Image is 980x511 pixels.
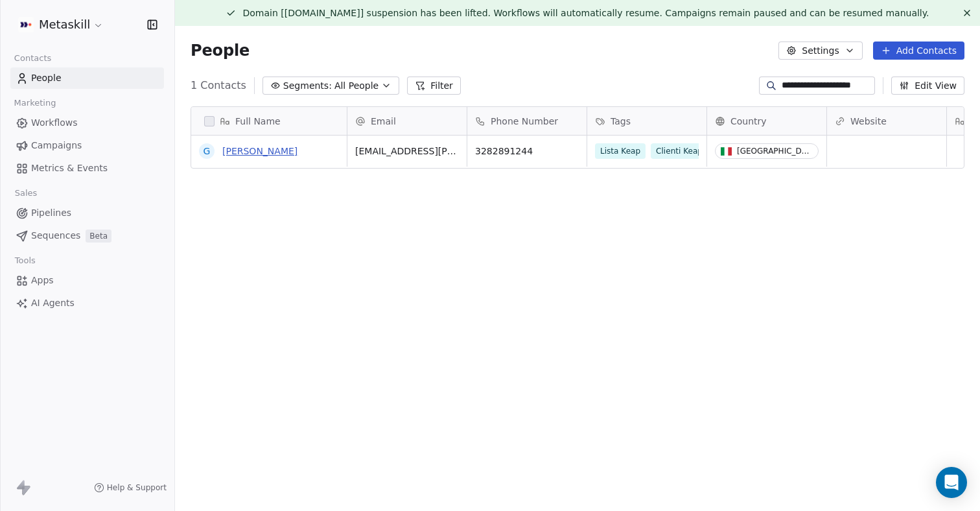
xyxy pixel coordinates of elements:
[16,14,106,36] button: Metaskill
[730,115,767,128] span: Country
[10,270,164,291] a: Apps
[31,139,82,152] span: Campaigns
[10,158,164,179] a: Metrics & Events
[10,202,164,224] a: Pipelines
[8,93,62,113] span: Marketing
[94,482,167,493] a: Help & Support
[778,42,862,60] button: Settings
[707,107,826,135] div: Country
[347,107,467,135] div: Email
[595,143,646,159] span: Lista Keap
[936,467,967,498] div: Open Intercom Messenger
[873,42,964,60] button: Add Contacts
[10,112,164,134] a: Workflows
[355,145,459,158] span: [EMAIL_ADDRESS][PERSON_NAME][DOMAIN_NAME]
[235,115,281,128] span: Full Name
[9,251,41,270] span: Tools
[86,230,111,243] span: Beta
[242,8,929,18] span: Domain [[DOMAIN_NAME]] suspension has been lifted. Workflows will automatically resume. Campaigns...
[467,107,587,135] div: Phone Number
[31,296,75,310] span: AI Agents
[39,16,90,33] span: Metaskill
[191,41,250,60] span: People
[8,49,57,68] span: Contacts
[191,78,246,93] span: 1 Contacts
[491,115,558,128] span: Phone Number
[31,274,54,287] span: Apps
[827,107,946,135] div: Website
[10,67,164,89] a: People
[18,17,34,32] img: AVATAR%20METASKILL%20-%20Colori%20Positivo.png
[283,79,332,93] span: Segments:
[407,77,461,95] button: Filter
[10,292,164,314] a: AI Agents
[10,225,164,246] a: SequencesBeta
[107,482,167,493] span: Help & Support
[222,146,297,156] a: [PERSON_NAME]
[737,147,813,156] div: [GEOGRAPHIC_DATA]
[587,107,706,135] div: Tags
[31,206,71,220] span: Pipelines
[611,115,631,128] span: Tags
[371,115,396,128] span: Email
[31,71,62,85] span: People
[891,77,964,95] button: Edit View
[31,229,80,243] span: Sequences
[10,135,164,156] a: Campaigns
[9,184,43,203] span: Sales
[475,145,579,158] span: 3282891244
[191,107,347,135] div: Full Name
[651,143,739,159] span: Clienti Keap opt-out
[850,115,887,128] span: Website
[31,116,78,130] span: Workflows
[334,79,379,93] span: All People
[204,145,211,158] div: G
[31,161,108,175] span: Metrics & Events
